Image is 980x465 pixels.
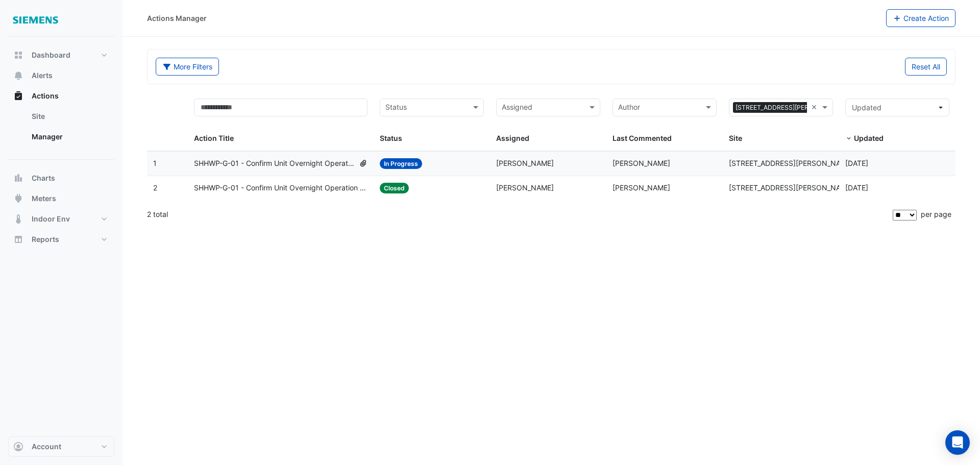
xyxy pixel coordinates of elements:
app-icon: Alerts [13,70,23,81]
span: 2024-10-14T10:33:59.055 [845,183,868,192]
app-icon: Actions [13,91,23,101]
span: [PERSON_NAME] [496,159,554,167]
span: Closed [380,183,409,193]
span: Clear [811,102,820,113]
span: Account [32,442,61,452]
img: Company Logo [12,8,58,29]
div: Actions [8,106,114,151]
span: Assigned [496,134,529,142]
span: Status [380,134,402,142]
span: Charts [32,173,55,183]
span: Reports [32,234,59,244]
span: Action Title [194,134,234,142]
a: Site [23,106,114,127]
app-icon: Indoor Env [13,214,23,224]
button: Account [8,436,114,457]
span: Dashboard [32,50,70,60]
app-icon: Reports [13,234,23,244]
span: 2024-11-18T13:06:24.190 [845,159,868,167]
app-icon: Dashboard [13,50,23,60]
button: Reports [8,229,114,250]
span: Updated [852,103,881,112]
span: [PERSON_NAME] [612,183,670,192]
button: Charts [8,168,114,188]
button: Updated [845,99,949,116]
div: Actions Manager [147,13,207,23]
button: Reset All [905,58,947,76]
span: In Progress [380,158,422,169]
span: Site [729,134,742,142]
span: [PERSON_NAME] [612,159,670,167]
a: Manager [23,127,114,147]
span: Alerts [32,70,53,81]
span: [PERSON_NAME] [496,183,554,192]
span: [STREET_ADDRESS][PERSON_NAME] [729,183,853,192]
span: Actions [32,91,59,101]
button: Indoor Env [8,209,114,229]
span: Last Commented [612,134,672,142]
span: SHHWP-G-01 - Confirm Unit Overnight Operation (Energy Waste) [194,158,355,169]
app-icon: Charts [13,173,23,183]
span: [STREET_ADDRESS][PERSON_NAME] [733,102,847,113]
button: Create Action [886,9,956,27]
button: Dashboard [8,45,114,65]
button: Alerts [8,65,114,86]
app-icon: Meters [13,193,23,204]
span: 2 [153,183,157,192]
button: Meters [8,188,114,209]
span: Indoor Env [32,214,70,224]
span: [STREET_ADDRESS][PERSON_NAME] [729,159,853,167]
span: Updated [854,134,884,142]
div: Open Intercom Messenger [945,430,970,455]
button: Actions [8,86,114,106]
span: 1 [153,159,157,167]
span: Meters [32,193,56,204]
span: per page [921,210,951,218]
span: SHHWP-G-01 - Confirm Unit Overnight Operation (Energy Waste) [194,182,368,194]
div: 2 total [147,202,891,227]
button: More Filters [156,58,219,76]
